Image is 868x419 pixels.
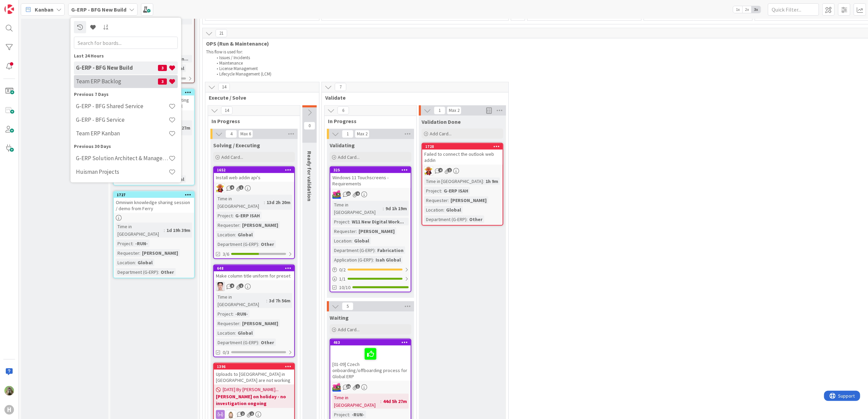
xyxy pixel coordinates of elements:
b: G-ERP - BFG New Build [71,6,126,13]
span: Validate [325,94,500,101]
span: 1 [356,384,360,389]
div: [PERSON_NAME] [140,249,180,257]
img: LC [216,184,225,193]
div: Failed to connect the outlook web addin [422,150,503,165]
div: Requester [332,228,356,235]
div: Install web addin api's [214,173,294,182]
span: 14 [218,83,230,91]
span: 3 [158,78,167,84]
span: 0 [304,122,315,130]
div: [PERSON_NAME] [240,320,280,327]
div: 0/2 [330,266,411,274]
div: 463[01-09] Czech onboarding/offboarding process for Global ERP [330,339,411,381]
span: : [467,216,468,223]
div: 1728 [422,144,503,150]
span: : [441,187,442,195]
div: [01-09] Czech onboarding/offboarding process for Global ERP [330,346,411,381]
span: 7 [335,83,346,91]
span: 3x [752,6,761,13]
span: 1 [342,130,353,138]
span: Add Card... [338,326,360,333]
div: Global [236,329,254,337]
span: : [239,320,240,327]
div: Project [332,218,349,225]
div: Project [116,240,132,247]
span: 10/10 [339,284,350,291]
div: -RUN- [350,411,366,418]
span: : [380,398,381,405]
span: 16 [346,384,351,389]
div: 9d 1h 19m [384,205,409,212]
span: : [375,247,376,254]
div: Location [424,206,443,214]
span: : [258,339,259,346]
div: Windows 11 Touchscreens - Requirements [330,173,411,188]
span: 1 [239,185,243,190]
span: In Progress [211,118,291,124]
span: 4 [225,130,237,138]
div: 1396 [214,364,294,370]
div: G-ERP ISAH [442,187,470,195]
span: 14 [221,106,233,115]
div: 1727 [117,192,194,197]
span: 21 [216,29,227,37]
div: Location [332,237,351,245]
span: 1 [239,284,243,288]
span: 6 [337,106,349,115]
div: JK [330,383,411,392]
div: 13d 2h 20m [265,199,292,206]
span: Add Card... [430,131,452,137]
img: JK [332,190,341,199]
h4: G-ERP - BFG New Build [76,64,158,71]
div: 463 [333,340,411,345]
h4: G-ERP Solution Architect & Management [76,155,169,162]
span: 23 [346,191,351,196]
div: 1396Uploads to [GEOGRAPHIC_DATA] in [GEOGRAPHIC_DATA] are not working [214,364,294,385]
div: Department (G-ERP) [116,268,158,276]
div: -RUN- [234,310,250,318]
span: 4 [356,191,360,196]
div: LC [214,184,294,193]
span: : [443,206,444,214]
div: Global [352,237,371,245]
span: 0 / 2 [339,266,346,273]
span: : [349,411,350,418]
span: : [383,205,384,212]
div: 3d 7h 56m [267,297,292,304]
span: Waiting [330,314,349,321]
div: Global [236,231,254,238]
div: 1396 [217,364,294,369]
span: : [132,240,133,247]
span: : [356,228,357,235]
div: -RUN- [133,240,149,247]
span: : [239,221,240,229]
div: Department (G-ERP) [332,247,375,254]
div: W11 New Digital Work... [350,218,406,225]
span: : [349,218,350,225]
span: : [235,231,236,238]
div: JK [330,190,411,199]
b: [PERSON_NAME] on holiday - no investigation ongoing [216,393,292,407]
div: Previous 30 Days [74,143,178,150]
span: : [448,197,449,204]
span: : [483,178,484,185]
div: Global [444,206,463,214]
div: Requester [216,320,239,327]
div: 648 [217,266,294,271]
div: Requester [216,221,239,229]
span: Add Card... [221,154,243,160]
span: 4 [230,284,234,288]
h4: G-ERP - BFG Service [76,116,169,123]
div: Location [116,259,135,266]
span: : [264,199,265,206]
div: Requester [424,197,448,204]
img: Rv [226,410,235,419]
div: Project [332,411,349,418]
div: 1728Failed to connect the outlook web addin [422,144,503,165]
div: Location [216,329,235,337]
a: 1727Omniwin knowledge sharing session / demo from FerryTime in [GEOGRAPHIC_DATA]:1d 19h 39mProjec... [113,191,195,279]
span: Support [14,1,31,9]
a: 1728Failed to connect the outlook web addinLCTime in [GEOGRAPHIC_DATA]:1h 9mProject:G-ERP ISAHReq... [422,143,503,226]
h4: Team ERP Kanban [76,130,169,137]
span: : [139,249,140,257]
